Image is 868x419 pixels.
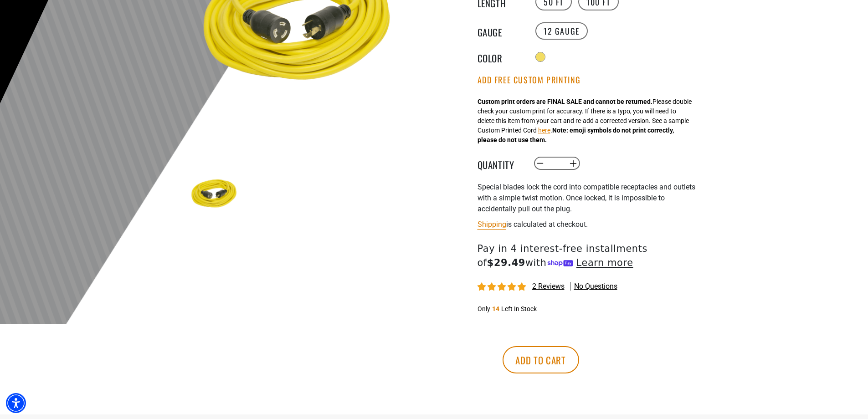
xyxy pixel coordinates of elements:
label: Quantity [478,158,523,169]
span: 14 [492,305,499,312]
span: Special blades lock the cord into compatible receptacles and outlets with a simple twist motion. ... [478,183,695,213]
label: 12 Gauge [535,22,588,40]
span: 2 reviews [532,282,565,291]
img: yellow [188,169,241,221]
span: 5.00 stars [478,283,528,291]
div: is calculated at checkout. [478,218,701,230]
span: No questions [574,281,617,291]
span: Left In Stock [501,305,537,312]
div: Please double check your custom print for accuracy. If there is a typo, you will need to delete t... [478,97,692,145]
div: Accessibility Menu [6,393,26,413]
button: here [538,126,550,135]
span: Only [478,305,490,312]
legend: Color [478,51,523,63]
legend: Gauge [478,25,523,37]
a: Shipping [478,220,506,229]
button: Add to cart [503,346,579,373]
strong: Custom print orders are FINAL SALE and cannot be returned. [478,98,652,105]
strong: Note: emoji symbols do not print correctly, please do not use them. [478,127,674,143]
button: Add Free Custom Printing [478,75,581,85]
